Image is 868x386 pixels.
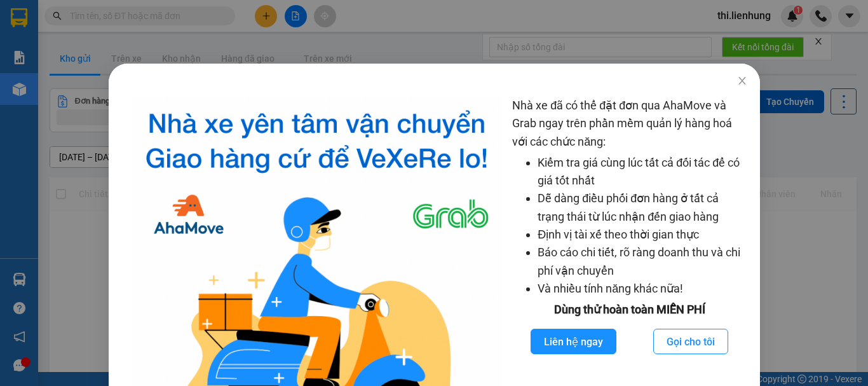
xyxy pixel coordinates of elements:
button: Close [724,64,759,99]
li: Định vị tài xế theo thời gian thực [538,226,747,244]
span: close [736,76,747,86]
span: Liên hệ ngay [544,334,603,350]
li: Và nhiều tính năng khác nữa! [538,280,747,298]
button: Liên hệ ngay [531,329,616,354]
div: Dùng thử hoàn toàn MIỄN PHÍ [512,301,747,319]
li: Kiểm tra giá cùng lúc tất cả đối tác để có giá tốt nhất [538,154,747,190]
li: Báo cáo chi tiết, rõ ràng doanh thu và chi phí vận chuyển [538,244,747,280]
span: Gọi cho tôi [667,334,715,350]
button: Gọi cho tôi [653,329,728,354]
li: Dễ dàng điều phối đơn hàng ở tất cả trạng thái từ lúc nhận đến giao hàng [538,190,747,226]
